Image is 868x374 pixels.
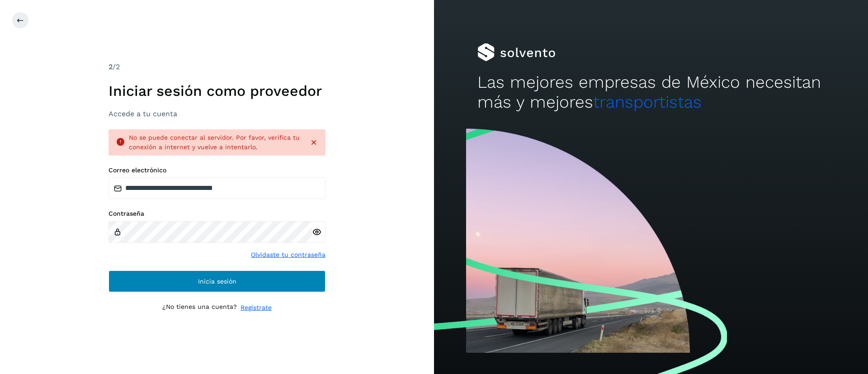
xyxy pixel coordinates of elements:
button: Inicia sesión [108,270,325,292]
span: Inicia sesión [198,278,236,284]
label: Correo electrónico [108,166,325,174]
a: Regístrate [241,303,272,312]
p: ¿No tienes una cuenta? [162,303,237,312]
div: No se puede conectar al servidor. Por favor, verifica tu conexión a internet y vuelve a intentarlo. [129,133,302,152]
h3: Accede a tu cuenta [108,109,325,118]
div: /2 [108,62,325,72]
a: Olvidaste tu contraseña [251,250,325,260]
label: Contraseña [108,210,325,218]
span: transportistas [593,92,702,112]
span: 2 [108,62,113,71]
h1: Iniciar sesión como proveedor [108,82,325,99]
h2: Las mejores empresas de México necesitan más y mejores [477,72,825,113]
